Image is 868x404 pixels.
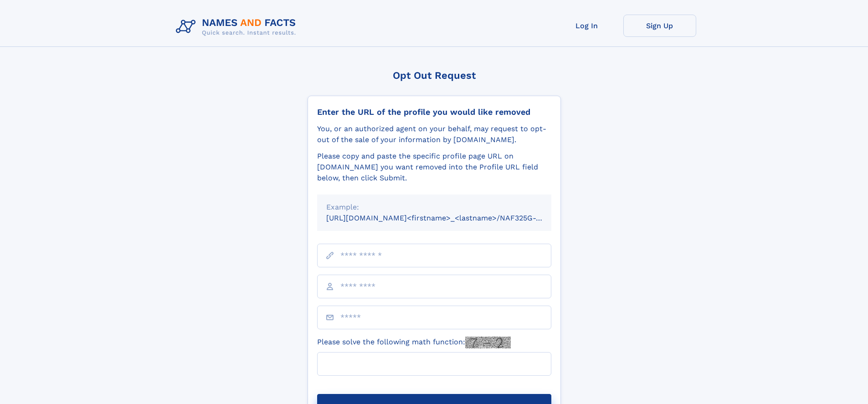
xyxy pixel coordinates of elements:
[317,337,511,348] label: Please solve the following math function:
[317,123,551,145] div: You, or an authorized agent on your behalf, may request to opt-out of the sale of your informatio...
[317,151,551,184] div: Please copy and paste the specific profile page URL on [DOMAIN_NAME] you want removed into the Pr...
[317,107,551,117] div: Enter the URL of the profile you would like removed
[172,15,303,39] img: Logo Names and Facts
[326,202,542,213] div: Example:
[550,15,623,37] a: Log In
[308,70,561,81] div: Opt Out Request
[623,15,696,37] a: Sign Up
[326,214,569,222] small: [URL][DOMAIN_NAME]<firstname>_<lastname>/NAF325G-xxxxxxxx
